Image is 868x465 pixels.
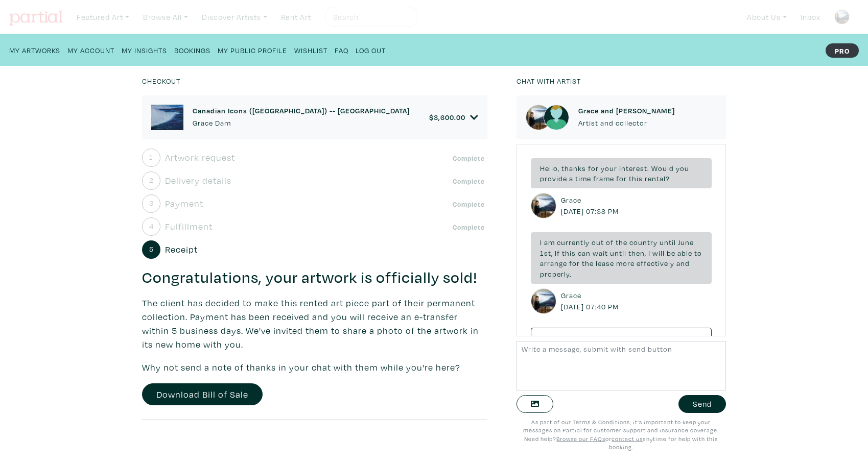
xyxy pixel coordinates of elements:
span: your [601,163,617,173]
span: your [606,333,623,343]
span: 3,600.00 [434,112,465,122]
span: Complete [450,176,487,186]
span: I [648,248,650,258]
a: Bookings [174,43,210,57]
h3: Congratulations, your artwork is officially sold! [142,268,487,287]
img: phpThumb.php [151,105,183,130]
span: rental? [645,174,670,183]
small: Bookings [174,45,210,55]
a: Browse our FAQs [556,435,605,443]
a: Rent Art [276,7,316,28]
img: phpThumb.php [526,105,551,130]
small: Checkout [142,76,180,86]
span: I [540,237,542,247]
a: Log Out [356,43,386,57]
span: out [592,237,604,247]
small: FAQ [335,45,348,55]
small: 1 [149,154,153,161]
span: this [562,248,576,258]
small: 5 [149,246,154,253]
a: My Artworks [9,43,60,57]
span: to [694,248,702,258]
p: Artist and collector [578,117,675,129]
small: 3 [149,200,154,207]
img: phpThumb.php [834,9,850,25]
span: until [660,237,676,247]
u: contact us [612,435,643,443]
button: Send [678,395,726,413]
span: arrange [540,258,567,268]
span: Artwork request [165,151,235,164]
span: and [640,333,653,343]
span: the [582,258,594,268]
a: My Insights [122,43,167,57]
span: interest. [619,163,649,173]
span: Would [651,163,674,173]
span: country [629,237,658,247]
a: Canadian Icons ([GEOGRAPHIC_DATA]) -- [GEOGRAPHIC_DATA] Grace Dam [193,106,410,128]
span: more [616,258,635,268]
h6: $ [429,113,465,121]
small: Log Out [356,45,386,55]
h6: Canadian Icons ([GEOGRAPHIC_DATA]) -- [GEOGRAPHIC_DATA] [193,106,410,115]
span: this [629,174,643,183]
span: trip [625,333,638,343]
span: the [616,237,627,247]
span: for [588,163,599,173]
a: FAQ [335,43,348,57]
a: Browse All [138,7,193,28]
p: Grace Dam [193,117,410,129]
a: Discover Artists [197,7,272,28]
input: Search [332,11,409,23]
a: My Account [67,43,114,57]
small: My Public Profile [218,45,287,55]
span: then, [628,248,646,258]
span: you [676,163,689,173]
span: If [555,248,560,258]
small: Grace [DATE] 07:40 PM [561,290,621,312]
span: fine. [567,333,582,343]
span: Complete [450,153,487,163]
img: avatar.png [544,105,569,130]
small: 2 [149,177,154,184]
a: Wishlist [294,43,327,57]
span: and [676,258,690,268]
span: 1st, [540,248,553,258]
h6: Grace and [PERSON_NAME] [578,106,675,115]
small: My Account [67,45,114,55]
span: Delivery details [165,174,231,187]
a: Featured Art [72,7,134,28]
span: reach [680,333,700,343]
span: lease [596,258,614,268]
span: for [569,258,580,268]
span: will [652,248,665,258]
span: provide [540,174,567,183]
span: a [569,174,573,183]
a: Inbox [796,7,825,28]
span: for [616,174,627,183]
img: phpThumb.php [531,193,556,218]
small: My Artworks [9,45,60,55]
a: $3,600.00 [429,113,478,122]
span: thanks [561,163,586,173]
span: please [655,333,678,343]
span: until [610,248,626,258]
small: Wishlist [294,45,327,55]
span: am [544,237,555,247]
small: Grace [DATE] 07:38 PM [561,194,621,216]
span: can [578,248,591,258]
span: of [606,237,614,247]
small: 4 [149,223,154,230]
span: Complete [450,199,487,209]
span: be [667,248,675,258]
span: Fulfillment [165,219,213,233]
span: time [575,174,591,183]
span: frame [593,174,614,183]
a: My Public Profile [218,43,287,57]
span: That [541,333,556,343]
span: Enjoy [584,333,604,343]
span: wait [593,248,608,258]
span: Payment [165,197,203,210]
span: Receipt [165,242,198,256]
